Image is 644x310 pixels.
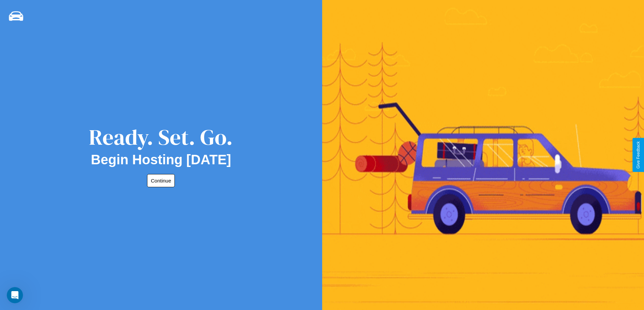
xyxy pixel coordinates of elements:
div: Ready. Set. Go. [89,122,233,152]
button: Continue [147,174,175,187]
iframe: Intercom live chat [7,287,23,303]
div: Give Feedback [636,141,641,169]
h2: Begin Hosting [DATE] [91,152,231,167]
